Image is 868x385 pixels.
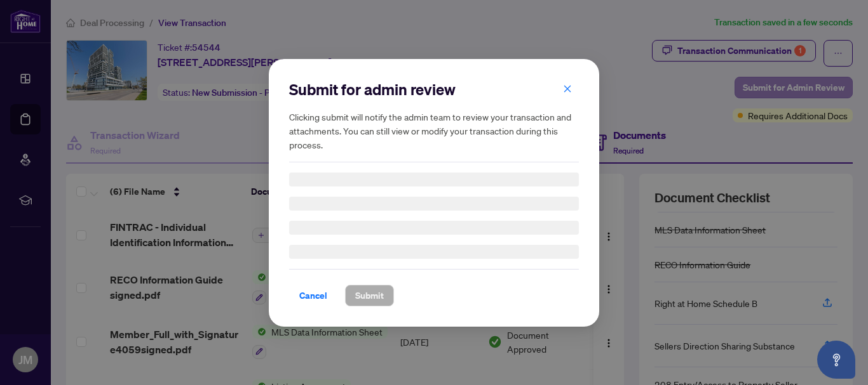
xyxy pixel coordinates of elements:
span: Cancel [299,285,327,306]
h5: Clicking submit will notify the admin team to review your transaction and attachments. You can st... [289,110,579,152]
span: close [563,84,572,93]
button: Open asap [817,341,855,379]
button: Submit [345,285,394,306]
button: Cancel [289,285,337,306]
h2: Submit for admin review [289,79,579,100]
